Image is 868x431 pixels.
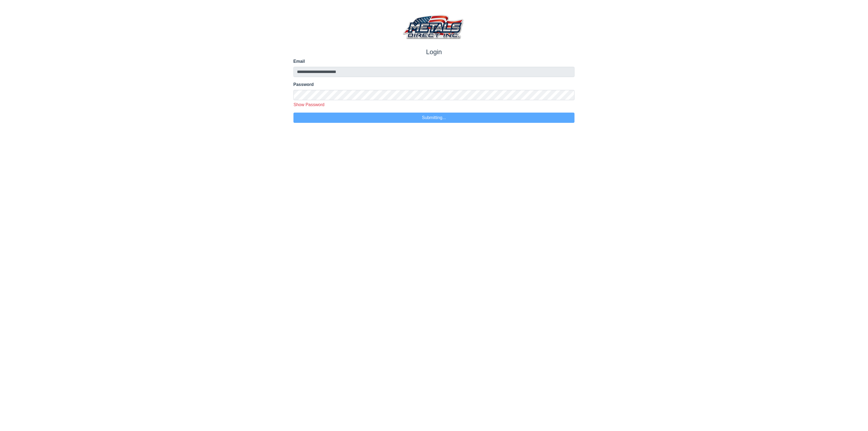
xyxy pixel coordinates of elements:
button: Show Password [292,101,327,108]
button: Submitting... [293,113,575,123]
span: Show Password [293,102,324,107]
label: Password [293,81,575,88]
span: Submitting... [422,115,446,120]
h1: Login [293,48,575,56]
label: Email [293,58,575,65]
